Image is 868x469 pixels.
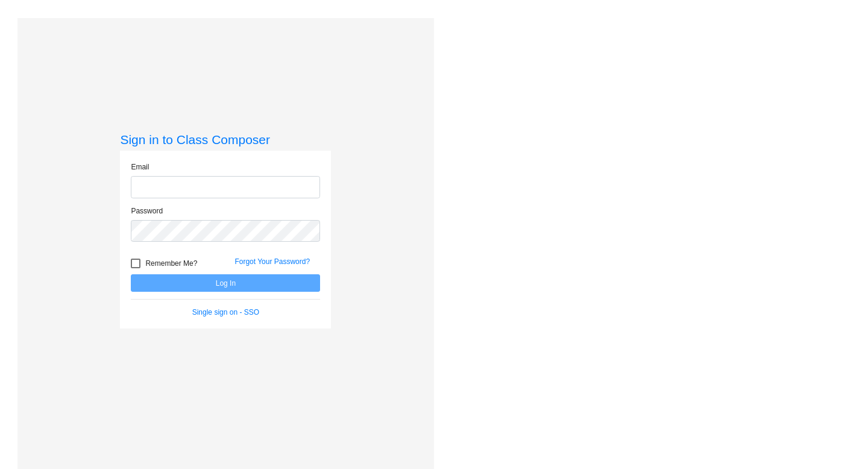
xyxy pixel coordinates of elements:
[131,162,149,172] label: Email
[234,257,310,266] a: Forgot Your Password?
[120,132,331,147] h3: Sign in to Class Composer
[131,274,320,292] button: Log In
[192,308,259,316] a: Single sign on - SSO
[131,206,163,216] label: Password
[145,256,197,271] span: Remember Me?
